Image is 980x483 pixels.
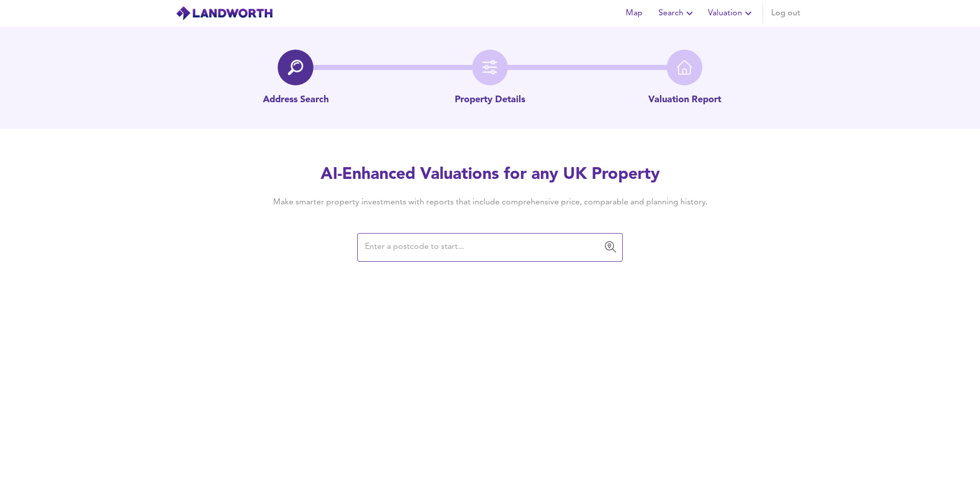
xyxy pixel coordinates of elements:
[257,197,723,208] h4: Make smarter property investments with reports that include comprehensive price, comparable and p...
[176,6,273,21] img: logo
[648,94,721,107] p: Valuation Report
[288,60,303,75] img: search-icon
[263,94,329,107] p: Address Search
[618,3,650,24] button: Map
[767,3,804,24] button: Log out
[362,238,603,257] input: Enter a postcode to start...
[708,6,754,20] span: Valuation
[455,94,525,107] p: Property Details
[658,6,696,20] span: Search
[654,3,700,24] button: Search
[771,6,800,20] span: Log out
[482,60,498,75] img: filter-icon
[257,164,723,186] h2: AI-Enhanced Valuations for any UK Property
[704,3,758,24] button: Valuation
[622,6,646,20] span: Map
[677,60,692,75] img: home-icon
